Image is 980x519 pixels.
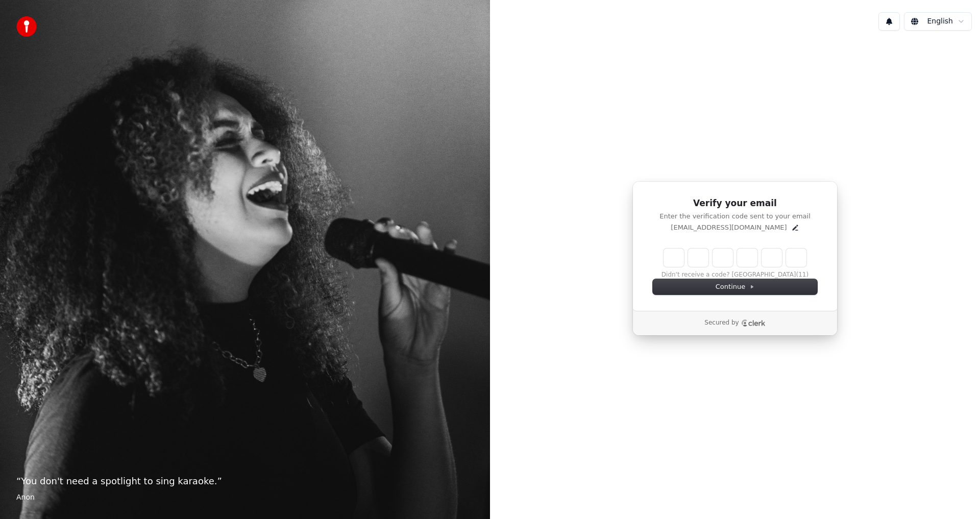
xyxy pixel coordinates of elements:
[16,474,474,488] p: “ You don't need a spotlight to sing karaoke. ”
[16,492,474,503] footer: Anon
[653,197,817,210] h1: Verify your email
[671,223,787,232] p: [EMAIL_ADDRESS][DOMAIN_NAME]
[653,212,817,221] p: Enter the verification code sent to your email
[741,319,766,327] a: Clerk logo
[664,249,806,267] input: Enter verification code
[791,224,799,232] button: Edit
[716,282,754,291] span: Continue
[16,16,37,37] img: youka
[653,279,817,294] button: Continue
[704,319,739,327] p: Secured by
